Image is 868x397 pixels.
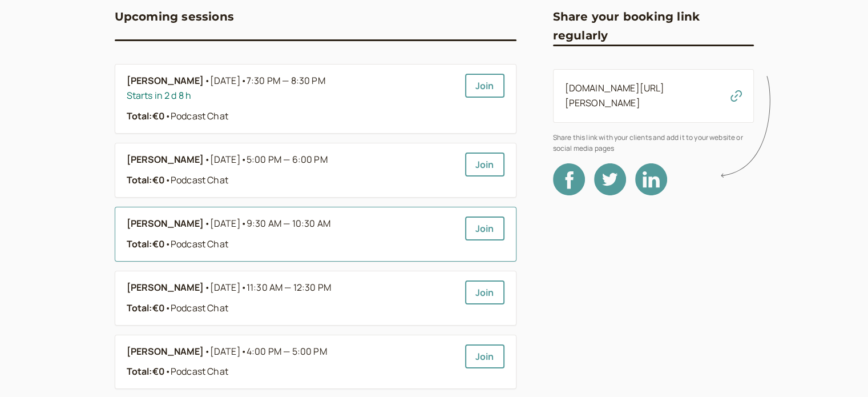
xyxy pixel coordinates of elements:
[165,174,171,186] span: •
[247,281,331,294] span: 11:30 AM — 12:30 PM
[241,153,247,166] span: •
[127,365,165,378] strong: Total: €0
[465,216,504,240] a: Join
[127,280,456,316] a: [PERSON_NAME]•[DATE]•11:30 AM — 12:30 PMTotal:€0•Podcast Chat
[127,344,456,380] a: [PERSON_NAME]•[DATE]•4:00 PM — 5:00 PMTotal:€0•Podcast Chat
[204,280,210,295] span: •
[127,74,204,89] b: [PERSON_NAME]
[553,132,754,154] span: Share this link with your clients and add it to your website or social media pages
[210,153,328,167] span: [DATE]
[247,345,327,358] span: 4:00 PM — 5:00 PM
[465,280,504,304] a: Join
[210,280,331,295] span: [DATE]
[204,344,210,359] span: •
[241,217,247,230] span: •
[165,365,228,378] span: Podcast Chat
[127,238,165,250] strong: Total: €0
[165,302,228,314] span: Podcast Chat
[115,7,234,26] h3: Upcoming sessions
[247,74,325,87] span: 7:30 PM — 8:30 PM
[241,345,247,358] span: •
[465,74,504,98] a: Join
[127,153,204,167] b: [PERSON_NAME]
[204,74,210,89] span: •
[165,238,171,250] span: •
[465,153,504,177] a: Join
[553,7,754,45] h3: Share your booking link regularly
[165,174,228,186] span: Podcast Chat
[247,153,328,166] span: 5:00 PM — 6:00 PM
[127,153,456,188] a: [PERSON_NAME]•[DATE]•5:00 PM — 6:00 PMTotal:€0•Podcast Chat
[247,217,330,230] span: 9:30 AM — 10:30 AM
[165,110,171,122] span: •
[127,74,456,124] a: [PERSON_NAME]•[DATE]•7:30 PM — 8:30 PMStarts in 2 d 8 hTotal:€0•Podcast Chat
[210,344,327,359] span: [DATE]
[465,344,504,368] a: Join
[565,82,665,109] a: [DOMAIN_NAME][URL][PERSON_NAME]
[165,238,228,250] span: Podcast Chat
[165,365,171,378] span: •
[204,153,210,167] span: •
[127,302,165,314] strong: Total: €0
[127,89,456,103] div: Starts in 2 d 8 h
[127,110,165,122] strong: Total: €0
[127,280,204,295] b: [PERSON_NAME]
[241,281,247,294] span: •
[204,216,210,231] span: •
[127,344,204,359] b: [PERSON_NAME]
[210,216,330,231] span: [DATE]
[127,216,456,252] a: [PERSON_NAME]•[DATE]•9:30 AM — 10:30 AMTotal:€0•Podcast Chat
[165,110,228,122] span: Podcast Chat
[165,302,171,314] span: •
[210,74,325,89] span: [DATE]
[127,174,165,186] strong: Total: €0
[127,216,204,231] b: [PERSON_NAME]
[811,342,868,397] iframe: Chat Widget
[241,74,247,87] span: •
